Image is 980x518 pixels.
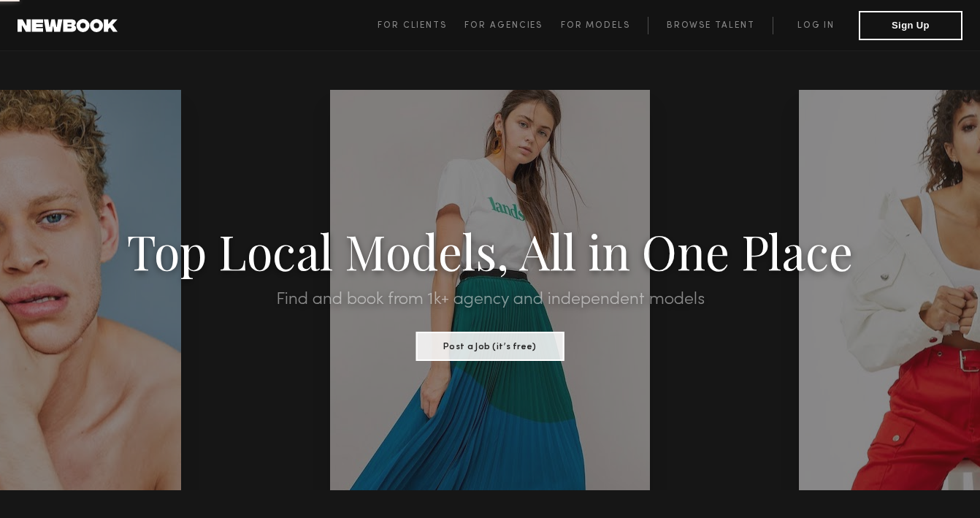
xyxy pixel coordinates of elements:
h1: Top Local Models, All in One Place [74,228,907,273]
span: For Clients [378,21,447,30]
button: Sign Up [859,11,962,40]
a: For Models [561,17,648,34]
a: Log in [773,17,859,34]
a: Browse Talent [648,17,773,34]
a: For Agencies [464,17,560,34]
span: For Models [561,21,630,30]
a: For Clients [378,17,464,34]
h2: Find and book from 1k+ agency and independent models [74,291,907,308]
span: For Agencies [464,21,543,30]
a: Post a Job (it’s free) [416,337,564,353]
button: Post a Job (it’s free) [416,332,564,361]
